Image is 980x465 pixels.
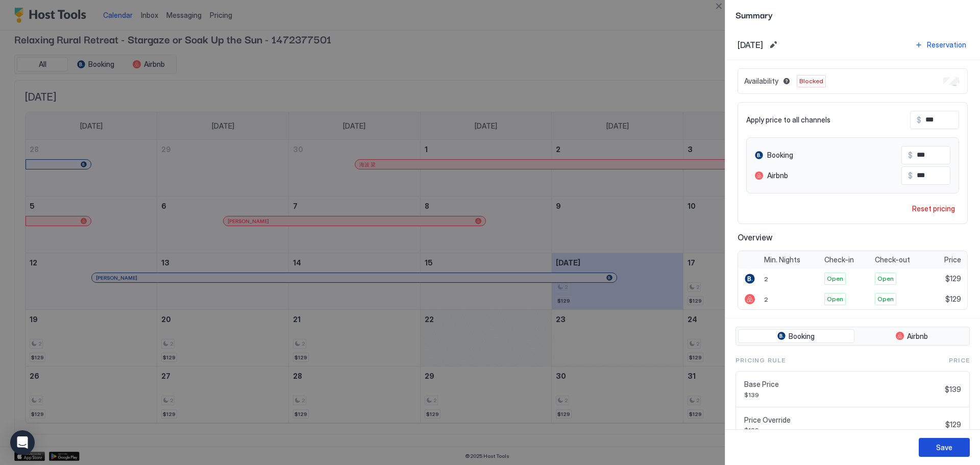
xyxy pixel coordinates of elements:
[824,255,854,264] span: Check-in
[764,275,768,283] span: 2
[780,75,793,87] button: Blocked dates override all pricing rules and remain unavailable until manually unblocked
[744,77,778,86] span: Availability
[908,202,959,215] button: Reset pricing
[908,151,913,160] span: $
[767,39,779,51] button: Edit date range
[877,274,894,283] span: Open
[907,332,928,341] span: Airbnb
[744,415,941,425] span: Price Override
[799,77,823,86] span: Blocked
[936,442,952,453] div: Save
[744,426,941,434] span: $129
[767,171,788,180] span: Airbnb
[945,274,961,283] span: $129
[736,8,970,21] span: Summary
[744,391,941,399] span: $139
[912,203,955,214] div: Reset pricing
[917,115,921,125] span: $
[738,329,854,344] button: Booking
[945,385,961,394] span: $139
[764,255,800,264] span: Min. Nights
[919,438,970,457] button: Save
[913,38,968,52] button: Reservation
[746,115,830,125] span: Apply price to all channels
[945,420,961,429] span: $129
[789,332,815,341] span: Booking
[945,295,961,304] span: $129
[827,274,843,283] span: Open
[738,40,763,50] span: [DATE]
[736,356,786,365] span: Pricing Rule
[949,356,970,365] span: Price
[738,232,968,242] span: Overview
[764,296,768,303] span: 2
[736,327,970,346] div: tab-group
[827,295,843,304] span: Open
[944,255,961,264] span: Price
[875,255,910,264] span: Check-out
[908,171,913,180] span: $
[856,329,968,344] button: Airbnb
[877,295,894,304] span: Open
[927,39,966,50] div: Reservation
[767,151,793,160] span: Booking
[10,430,35,455] div: Open Intercom Messenger
[744,380,941,389] span: Base Price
